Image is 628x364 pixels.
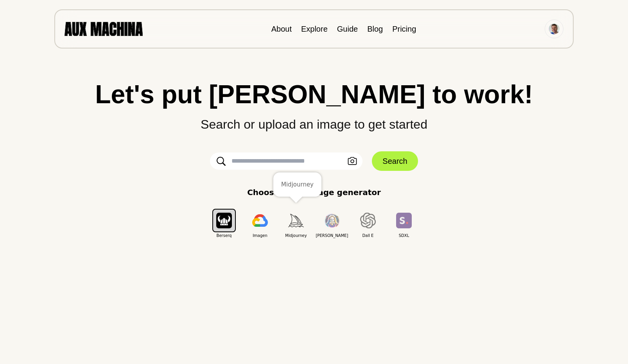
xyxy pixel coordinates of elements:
[350,233,386,238] span: Dall E
[216,213,232,228] img: Berserq
[324,213,340,228] img: Leonardo
[386,233,422,238] span: SDXL
[392,25,416,33] a: Pricing
[360,213,376,228] img: Dall E
[396,213,412,228] img: SDXL
[242,233,278,238] span: Imagen
[367,25,383,33] a: Blog
[314,233,350,238] span: [PERSON_NAME]
[278,233,314,238] span: Midjourney
[247,186,381,198] p: Choose an AI image generator
[271,25,292,33] a: About
[281,180,314,189] div: Midjourney
[372,151,418,171] button: Search
[252,214,268,227] img: Imagen
[16,81,612,107] h1: Let's put [PERSON_NAME] to work!
[65,22,143,36] img: AUX MACHINA
[337,25,358,33] a: Guide
[301,25,328,33] a: Explore
[288,214,304,227] img: Midjourney
[548,23,560,35] img: Avatar
[16,107,612,134] p: Search or upload an image to get started
[206,233,242,238] span: Berserq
